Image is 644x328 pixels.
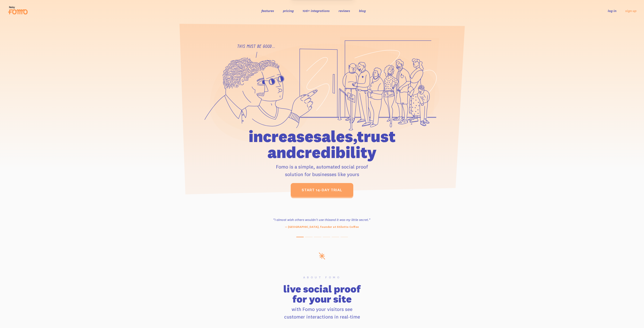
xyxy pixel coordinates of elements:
[225,128,420,160] h1: increase sales, trust and credibility
[339,9,350,13] a: reviews
[303,9,330,13] a: 106+ integrations
[283,9,294,13] a: pricing
[190,284,454,304] h2: live social proof for your site
[261,9,274,13] a: features
[625,9,636,13] a: sign up
[608,9,616,13] a: log in
[264,217,379,222] h3: “I almost wish others wouldn't use this and it was my little secret.”
[190,305,454,320] p: with Fomo your visitors see customer interactions in real-time
[359,9,366,13] a: blog
[190,276,454,279] h6: About Fomo
[291,183,353,197] a: start 14-day trial
[264,225,379,229] p: — [GEOGRAPHIC_DATA], founder at Stiletto Coffee
[225,163,420,178] p: Fomo is a simple, automated social proof solution for businesses like yours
